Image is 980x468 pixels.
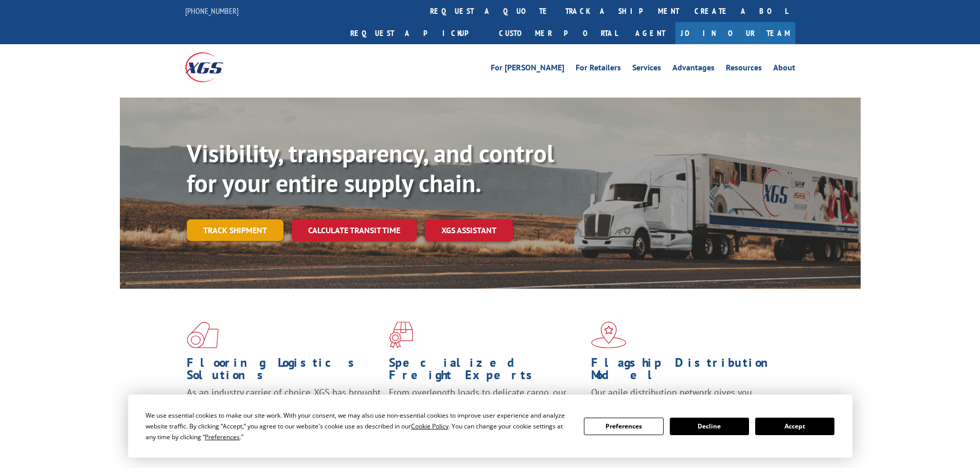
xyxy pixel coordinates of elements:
[389,357,583,386] h1: Specialized Freight Experts
[187,386,381,423] span: As an industry carrier of choice, XGS has brought innovation and dedication to flooring logistics...
[591,357,786,386] h1: Flagship Distribution Model
[292,219,417,241] a: Calculate transit time
[187,357,381,386] h1: Flooring Logistics Solutions
[672,64,715,75] a: Advantages
[670,418,749,435] button: Decline
[425,219,513,241] a: XGS ASSISTANT
[675,22,795,44] a: Join Our Team
[205,433,240,441] span: Preferences
[625,22,675,44] a: Agent
[411,422,449,430] span: Cookie Policy
[389,386,583,432] p: From overlength loads to delicate cargo, our experienced staff knows the best way to move your fr...
[187,219,283,241] a: Track shipment
[389,322,413,348] img: xgs-icon-focused-on-flooring-red
[146,410,572,442] div: We use essential cookies to make our site work. With your consent, we may also use non-essential ...
[584,418,663,435] button: Preferences
[187,322,219,348] img: xgs-icon-total-supply-chain-intelligence-red
[187,137,554,199] b: Visibility, transparency, and control for your entire supply chain.
[726,64,762,75] a: Resources
[591,322,627,348] img: xgs-icon-flagship-distribution-model-red
[491,22,625,44] a: Customer Portal
[591,386,780,410] span: Our agile distribution network gives you nationwide inventory management on demand.
[343,22,491,44] a: Request a pickup
[185,6,239,16] a: [PHONE_NUMBER]
[491,64,564,75] a: For [PERSON_NAME]
[755,418,834,435] button: Accept
[576,64,621,75] a: For Retailers
[128,395,852,458] div: Cookie Consent Prompt
[773,64,795,75] a: About
[632,64,661,75] a: Services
